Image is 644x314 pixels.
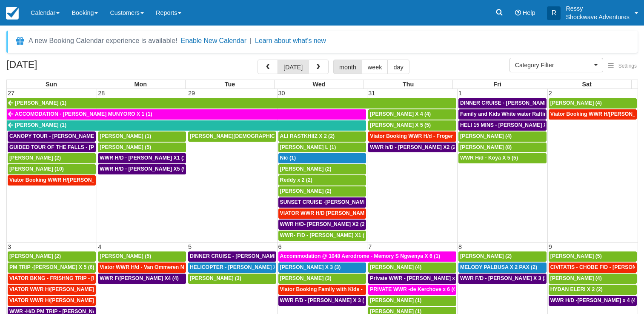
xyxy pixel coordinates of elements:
span: WWR F/D - [PERSON_NAME] X 3 (3) [460,275,549,281]
span: WWR F/D - [PERSON_NAME] X 3 (3) [280,297,369,303]
span: Help [523,9,535,16]
span: Category Filter [515,61,592,69]
a: [PERSON_NAME] X 3 (3) [278,263,366,273]
a: [PERSON_NAME] (2) [8,153,96,163]
span: 30 [278,90,286,97]
a: Viator Booking WWR H/[PERSON_NAME] [PERSON_NAME][GEOGRAPHIC_DATA] (1) [8,175,96,186]
a: HYDAN ELERI X 2 (2) [549,285,637,295]
span: 31 [367,90,376,97]
span: Settings [618,63,637,69]
a: Learn about what's new [255,37,326,44]
a: WWR F/[PERSON_NAME] X4 (4) [98,274,186,284]
a: VIATOR WWR H/D [PERSON_NAME] 4 (4) [278,208,366,219]
span: WWR H/D - [PERSON_NAME] X5 (5) [100,166,188,172]
a: WWR F/D - [PERSON_NAME] X 3 (3) [458,274,547,284]
span: 6 [278,243,283,250]
span: VIATOR WWR H/D [PERSON_NAME] 4 (4) [280,210,382,216]
a: [PERSON_NAME] (5) [549,251,637,262]
a: [PERSON_NAME] (2) [458,251,547,262]
span: 28 [97,90,106,97]
span: VIATOR BKNG - FRISHNG TRIP - [PERSON_NAME] X 5 (4) [9,275,152,281]
a: ALI RASTKHIIZ X 2 (2) [278,131,366,142]
span: WWR H/D- [PERSON_NAME] X2 (2) [280,221,366,227]
span: [PERSON_NAME] (4) [460,133,512,139]
a: [PERSON_NAME] (1) [98,131,186,142]
a: [PERSON_NAME] (2) [278,186,366,197]
span: Viator Booking Family with Kids - [PERSON_NAME] 4 (4) [280,286,420,292]
span: [PERSON_NAME] (4) [370,264,421,270]
a: MELODY PALBUSA X 2 PAX (2) [458,263,547,273]
a: CANOPY TOUR - [PERSON_NAME] X5 (5) [8,131,96,142]
span: 2 [548,90,553,97]
a: [PERSON_NAME] (5) [98,251,186,262]
span: PM TRIP -[PERSON_NAME] X 5 (6) [9,264,94,270]
a: PRIVATE WWR -de Kerchove x 6 (6) [368,285,456,295]
span: [PERSON_NAME] (4) [550,275,602,281]
span: 8 [458,243,463,250]
span: [PERSON_NAME] (1) [370,297,421,303]
span: DINNER CRUISE - [PERSON_NAME] X4 (4) [460,100,565,106]
span: Viator WWR H/d - Van Ommeren Nick X 4 (4) [100,264,208,270]
span: [PERSON_NAME] (1) [100,133,151,139]
a: [PERSON_NAME] (2) [278,164,366,174]
a: [PERSON_NAME] (4) [458,131,547,142]
div: R [547,6,561,20]
button: Enable New Calendar [181,37,246,45]
span: Viator Booking WWR H/[PERSON_NAME] [PERSON_NAME][GEOGRAPHIC_DATA] (1) [9,177,220,183]
a: [PERSON_NAME] (4) [549,274,637,284]
a: Accommodation @ 1048 Aerodrome - Memory S Ngwenya X 6 (1) [278,251,456,262]
span: [PERSON_NAME] (5) [100,253,151,259]
span: Wed [313,81,326,88]
button: [DATE] [278,60,309,74]
a: WWR H/D- [PERSON_NAME] X2 (2) [278,220,366,230]
a: [PERSON_NAME] (8) [458,143,547,153]
span: 4 [97,243,102,250]
a: WWR H/D - [PERSON_NAME] X1 (1) [98,153,186,163]
span: VIATOR WWR H/[PERSON_NAME] 2 (2) [9,286,106,292]
a: [PERSON_NAME] (3) [188,274,276,284]
button: Settings [603,60,642,72]
p: Ressy [566,4,630,13]
a: GUIDED TOUR OF THE FALLS - [PERSON_NAME] X 5 (5) [8,143,96,153]
span: Fri [494,81,501,88]
a: [PERSON_NAME] (1) [368,296,456,306]
span: 29 [187,90,196,97]
span: Private WWR - [PERSON_NAME] x1 (1) [370,275,466,281]
span: [PERSON_NAME] X 5 (5) [370,122,431,128]
span: Family and Kids White water Rafting - [PERSON_NAME] X4 (4) [460,111,614,117]
a: WWR F/D - [PERSON_NAME] X 3 (3) [278,296,366,306]
span: 7 [367,243,372,250]
span: WWR H/D - [PERSON_NAME] X1 (1) [100,155,188,161]
p: Shockwave Adventures [566,13,630,21]
a: DINNER CRUISE - [PERSON_NAME] X4 (4) [458,98,547,108]
a: VIATOR BKNG - FRISHNG TRIP - [PERSON_NAME] X 5 (4) [8,274,96,284]
span: Nic (1) [280,155,296,161]
span: CANOPY TOUR - [PERSON_NAME] X5 (5) [9,133,112,139]
span: Accommodation @ 1048 Aerodrome - Memory S Ngwenya X 6 (1) [280,253,441,259]
a: Family and Kids White water Rafting - [PERSON_NAME] X4 (4) [458,109,547,120]
h2: [DATE] [6,60,114,75]
span: [PERSON_NAME] L (1) [280,144,336,150]
a: Nic (1) [278,153,366,163]
span: ALI RASTKHIIZ X 2 (2) [280,133,335,139]
a: [PERSON_NAME] X 4 (4) [368,109,456,120]
span: HYDAN ELERI X 2 (2) [550,286,603,292]
span: [PERSON_NAME] (2) [9,253,61,259]
span: [PERSON_NAME] (1) [15,122,66,128]
span: 5 [187,243,192,250]
span: [PERSON_NAME] (1) [15,100,66,106]
span: HELI 15 MINS - [PERSON_NAME] X4 (4) [460,122,558,128]
span: 3 [7,243,12,250]
span: GUIDED TOUR OF THE FALLS - [PERSON_NAME] X 5 (5) [9,144,149,150]
a: [PERSON_NAME] X 5 (5) [368,120,456,131]
a: [PERSON_NAME][DEMOGRAPHIC_DATA] (6) [188,131,276,142]
span: 1 [458,90,463,97]
span: | [250,37,252,44]
span: WWR F/[PERSON_NAME] X4 (4) [100,275,179,281]
a: [PERSON_NAME] (1) [7,98,456,108]
span: Viator Booking WWR H/d - Froger Julien X1 (1) [370,133,485,139]
span: [PERSON_NAME] (4) [550,100,602,106]
span: PRIVATE WWR -de Kerchove x 6 (6) [370,286,458,292]
button: day [387,60,409,74]
a: [PERSON_NAME] (1) [7,120,366,131]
